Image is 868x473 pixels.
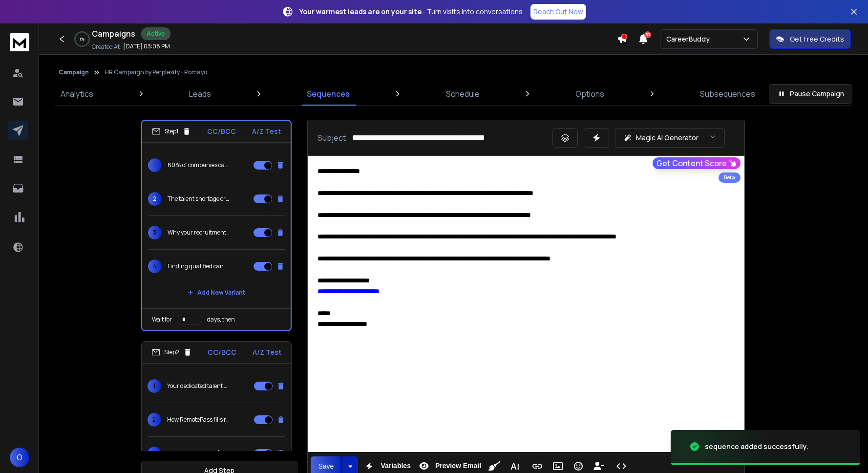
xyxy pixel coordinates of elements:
[105,68,207,76] p: HR Campaign by Perplexity - Romayo
[694,82,761,106] a: Subsequences
[433,462,483,470] span: Preview Email
[207,127,236,136] p: CC/BCC
[148,226,162,239] span: 3
[148,158,162,172] span: 1
[123,43,170,50] p: [DATE] 03:08 PM
[700,88,755,100] p: Subsequences
[10,448,29,467] button: O
[92,28,135,40] h1: Campaigns
[307,88,350,100] p: Sequences
[769,29,851,49] button: Get Free Credits
[440,82,486,106] a: Schedule
[10,33,29,51] img: logo
[152,316,172,323] p: Wait for
[570,82,610,106] a: Options
[151,348,192,357] div: Step 2
[208,347,236,357] p: CC/BCC
[644,31,651,38] span: 50
[446,88,480,100] p: Schedule
[252,127,281,136] p: A/Z Test
[168,161,230,169] p: 60% of companies can't find qualified talent
[148,447,161,460] span: 3
[615,128,725,148] button: Magic AI Generator
[666,34,714,44] p: CareerBuddy
[705,442,808,451] div: sequence added successfully.
[189,88,211,100] p: Leads
[141,120,292,331] li: Step1CC/BCCA/Z Test160% of companies can't find qualified talent2The talent shortage crisis hitti...
[148,379,161,393] span: 1
[299,7,422,16] strong: Your warmest leads are on your site
[653,157,741,169] button: Get Content Score
[92,43,121,51] p: Created At:
[168,229,230,236] p: Why your recruitment costs are 15% of HR budget
[533,7,583,17] p: Reach Out Now
[61,88,93,100] p: Analytics
[299,7,523,17] p: – Turn visits into conversations
[769,84,852,104] button: Pause Campaign
[301,82,356,106] a: Sequences
[636,133,699,143] p: Magic AI Generator
[168,262,230,270] p: Finding qualified candidates in 4-6 months? There's a better way
[719,172,741,183] div: Beta
[167,450,230,457] p: The secret weapon [PERSON_NAME] uses for recruitment
[148,259,162,273] span: 4
[207,316,235,323] p: days, then
[152,127,191,136] div: Step 1
[141,27,170,40] div: Active
[318,132,348,144] p: Subject:
[167,382,230,390] p: Your dedicated talent partner is waiting
[180,283,253,302] button: Add New Variant
[80,36,85,42] p: 1 %
[575,88,604,100] p: Options
[148,413,161,427] span: 2
[168,195,230,203] p: The talent shortage crisis hitting businesses
[530,4,586,20] a: Reach Out Now
[253,347,281,357] p: A/Z Test
[167,416,230,424] p: How RemotePass fills roles 70% faster
[148,192,162,206] span: 2
[55,82,99,106] a: Analytics
[379,462,413,470] span: Variables
[183,82,217,106] a: Leads
[790,34,844,44] p: Get Free Credits
[59,68,89,76] button: Campaign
